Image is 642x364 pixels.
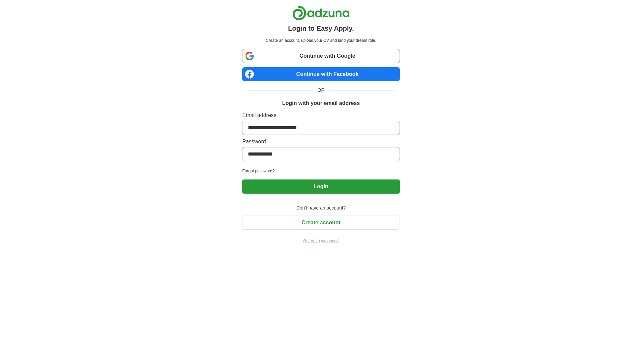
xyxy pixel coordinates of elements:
a: Continue with Google [242,49,400,63]
img: Adzuna logo [292,5,350,21]
a: Create account [242,220,400,225]
span: OR [314,87,329,94]
a: Forgot password? [242,168,400,174]
a: Return to job advert [242,238,400,244]
button: Login [242,179,400,194]
span: Don't have an account? [292,204,350,212]
label: Email address [242,111,400,119]
h1: Login to Easy Apply. [288,23,354,33]
p: Create an account, upload your CV and land your dream role. [243,37,398,44]
button: Create account [242,216,400,230]
h1: Login with your email address [282,99,360,107]
a: Continue with Facebook [242,67,400,81]
label: Password [242,138,400,146]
